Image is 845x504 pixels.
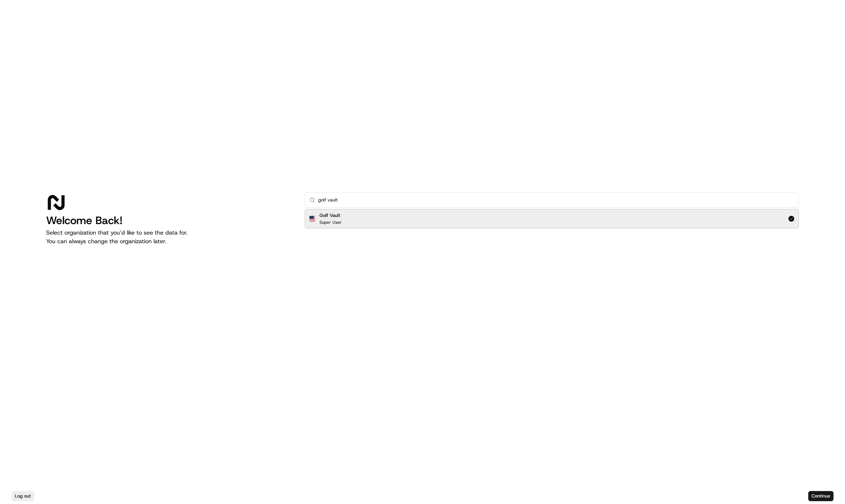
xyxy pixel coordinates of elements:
[319,219,342,225] p: Super User
[46,214,293,227] h1: Welcome Back!
[309,216,315,222] img: Flag of us
[305,208,799,230] div: Suggestions
[46,228,293,246] p: Select organization that you’d like to see the data for. You can always change the organization l...
[319,212,342,219] h2: Golf Vault
[12,491,34,501] button: Log out
[808,491,833,501] button: Continue
[318,193,794,207] input: Type to search...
